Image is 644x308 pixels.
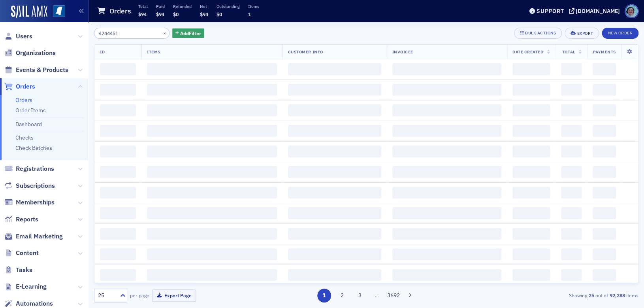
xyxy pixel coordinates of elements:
span: ‌ [288,145,381,157]
span: ‌ [288,228,381,240]
span: Customer Info [288,49,323,55]
span: ‌ [561,207,582,219]
span: ‌ [561,228,582,240]
div: Export [577,31,593,36]
span: ‌ [392,187,501,198]
a: E-Learning [4,282,47,291]
span: ‌ [100,248,136,260]
span: ‌ [512,228,550,240]
span: ‌ [100,145,136,157]
span: ‌ [100,166,136,178]
a: Events & Products [4,66,68,74]
span: ‌ [593,207,616,219]
span: ‌ [512,207,550,219]
span: ‌ [512,104,550,116]
span: ‌ [100,104,136,116]
strong: 25 [587,292,595,299]
span: ‌ [288,125,381,137]
span: ‌ [288,207,381,219]
span: ‌ [593,63,616,75]
span: 1 [248,11,251,17]
span: ‌ [288,84,381,96]
span: ‌ [147,166,277,178]
span: ‌ [100,269,136,281]
span: ‌ [147,269,277,281]
span: ‌ [593,269,616,281]
span: Date Created [512,49,543,55]
p: Total [138,4,148,9]
span: ‌ [561,104,582,116]
span: ‌ [288,269,381,281]
span: ‌ [561,187,582,198]
button: New Order [602,28,638,39]
span: Orders [16,82,35,91]
div: [DOMAIN_NAME] [576,8,620,15]
span: ‌ [512,248,550,260]
span: ‌ [561,84,582,96]
span: ‌ [147,248,277,260]
button: 3692 [386,289,400,302]
a: Orders [15,96,32,104]
a: Users [4,32,32,41]
span: ‌ [392,166,501,178]
span: Registrations [16,164,54,173]
span: ‌ [100,228,136,240]
span: ‌ [147,145,277,157]
span: $0 [173,11,179,17]
span: ‌ [147,187,277,198]
span: ‌ [392,145,501,157]
span: ‌ [288,166,381,178]
span: ‌ [147,228,277,240]
span: $94 [138,11,147,17]
button: AddFilter [172,28,205,38]
a: SailAMX [11,6,47,18]
a: Memberships [4,198,55,207]
span: Automations [16,299,53,308]
a: Order Items [15,107,46,114]
button: 1 [317,289,331,302]
span: Profile [625,4,638,18]
button: [DOMAIN_NAME] [569,8,623,14]
span: ‌ [593,104,616,116]
span: ‌ [288,104,381,116]
span: ‌ [512,125,550,137]
span: $94 [156,11,164,17]
a: Registrations [4,164,54,173]
a: Tasks [4,266,32,274]
span: Total [562,49,575,55]
span: Content [16,249,39,257]
a: New Order [602,29,638,36]
span: Email Marketing [16,232,63,241]
span: ‌ [392,207,501,219]
button: × [161,29,168,36]
button: 3 [353,289,367,302]
span: Payments [593,49,616,55]
span: ‌ [288,248,381,260]
span: ‌ [147,84,277,96]
span: ‌ [100,187,136,198]
span: ‌ [593,248,616,260]
div: Showing out of items [463,292,638,299]
span: ‌ [561,63,582,75]
p: Refunded [173,4,192,9]
span: ‌ [392,228,501,240]
button: Bulk Actions [514,28,562,39]
span: ‌ [392,84,501,96]
span: ‌ [147,207,277,219]
span: ‌ [147,104,277,116]
span: ‌ [288,187,381,198]
span: Organizations [16,49,56,57]
span: Invoicee [392,49,413,55]
span: Users [16,32,32,41]
span: ‌ [561,166,582,178]
span: ‌ [288,63,381,75]
span: ‌ [512,187,550,198]
span: ID [100,49,105,55]
a: View Homepage [47,5,65,19]
span: ‌ [392,248,501,260]
p: Net [200,4,208,9]
span: ‌ [512,63,550,75]
div: Bulk Actions [525,31,556,35]
span: ‌ [392,104,501,116]
a: Automations [4,299,53,308]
